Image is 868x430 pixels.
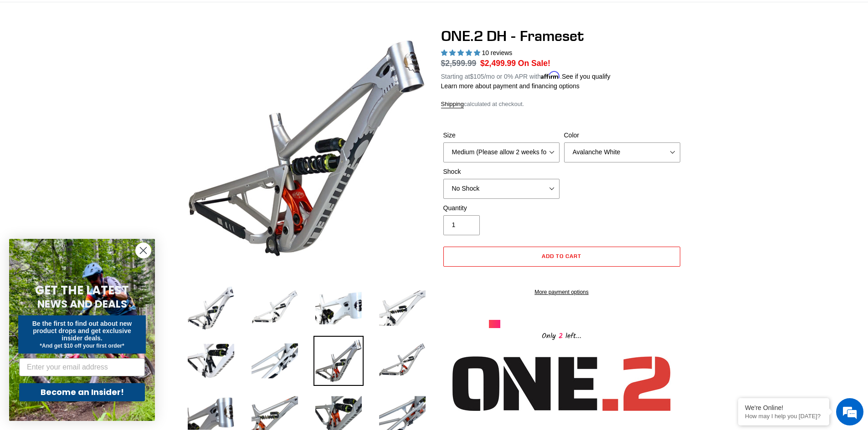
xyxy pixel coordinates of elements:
span: Be the first to find out about new product drops and get exclusive insider deals. [32,320,132,342]
img: Load image into Gallery viewer, ONE.2 DH - Frameset [250,283,300,333]
div: Navigation go back [10,50,24,64]
img: Load image into Gallery viewer, ONE.2 DH - Frameset [377,336,427,386]
span: Add to cart [542,253,581,259]
a: Shipping [441,101,464,108]
div: calculated at checkout. [441,100,683,109]
span: On Sale! [518,57,550,69]
div: Chat with us now [61,51,167,63]
img: Load image into Gallery viewer, ONE.2 DH - Frameset [186,283,236,333]
img: Load image into Gallery viewer, ONE.2 DH - Frameset [377,283,427,333]
span: 5.00 stars [441,49,482,56]
label: Quantity [443,203,560,213]
div: Only left... [489,328,635,342]
div: We're Online! [745,404,822,411]
button: Become an Insider! [19,383,145,401]
span: $105 [470,73,484,80]
img: Load image into Gallery viewer, ONE.2 DH - Frameset [186,336,236,386]
a: See if you qualify - Learn more about Affirm Financing (opens in modal) [562,73,611,80]
label: Shock [443,167,560,177]
textarea: Type your message and hit 'Enter' [5,248,174,280]
span: We're online! [53,115,126,207]
label: Color [564,131,680,140]
img: Load image into Gallery viewer, ONE.2 DH - Frameset [313,336,364,386]
span: GET THE LATEST [35,282,129,298]
span: Affirm [541,71,560,79]
s: $2,599.99 [441,59,477,68]
a: Learn more about payment and financing options [441,82,580,90]
span: NEWS AND DEALS [37,297,127,311]
span: 10 reviews [482,49,512,56]
p: How may I help you today? [745,413,822,420]
h1: ONE.2 DH - Frameset [441,27,683,45]
img: Load image into Gallery viewer, ONE.2 DH - Frameset [250,336,300,386]
label: Size [443,131,560,140]
input: Enter your email address [19,358,145,376]
button: Close dialog [135,243,151,258]
span: *And get $10 off your first order* [40,343,124,349]
div: Minimize live chat window [149,5,171,26]
img: d_696896380_company_1647369064580_696896380 [29,46,52,68]
span: 2 [556,330,565,342]
button: Add to cart [443,247,680,267]
img: Load image into Gallery viewer, ONE.2 DH - Frameset [313,283,364,333]
a: More payment options [443,288,680,296]
span: $2,499.99 [480,59,516,68]
p: Starting at /mo or 0% APR with . [441,70,611,81]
